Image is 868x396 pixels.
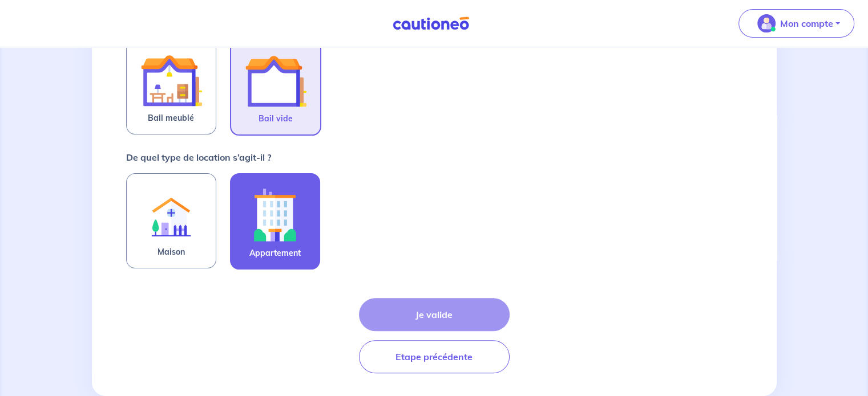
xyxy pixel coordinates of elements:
img: Cautioneo [388,17,474,31]
img: illu_account_valid_menu.svg [757,14,776,32]
p: Mon compte [780,17,833,30]
img: illu_furnished_lease.svg [140,50,202,111]
button: Etape précédente [359,340,510,373]
img: illu_apartment.svg [244,183,306,246]
span: Bail vide [259,112,293,125]
img: illu_rent.svg [140,183,202,245]
p: De quel type de location s’agit-il ? [126,150,271,164]
span: Maison [158,245,185,259]
span: Bail meublé [148,111,194,125]
img: illu_empty_lease.svg [245,50,306,112]
button: illu_account_valid_menu.svgMon compte [738,9,854,38]
span: Appartement [249,246,301,260]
